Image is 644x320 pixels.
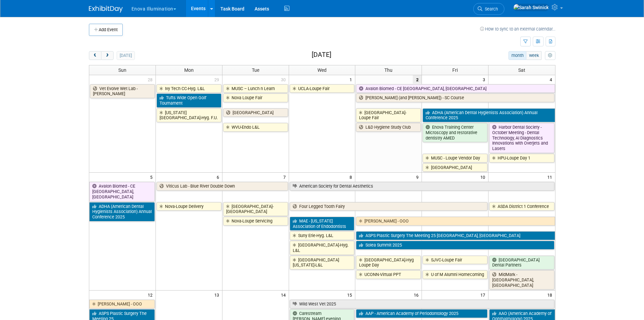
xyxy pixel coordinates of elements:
a: Tufts Wide Open Golf Tournament [157,93,221,107]
a: [GEOGRAPHIC_DATA][US_STATE]-L&L [290,256,355,270]
a: ASDA District 1 Conference [489,202,554,211]
span: 29 [214,75,222,84]
a: Avalon Biomed - CE [GEOGRAPHIC_DATA], [GEOGRAPHIC_DATA] [356,84,555,93]
img: Sarah Swinick [513,4,549,11]
span: 9 [415,173,422,181]
a: L&D Hygiene Study Club [356,123,421,132]
a: [GEOGRAPHIC_DATA]-Hyg. L&L [290,241,355,255]
span: 2 [413,75,422,84]
a: ADHA (American Dental Hygienists Association) Annual Conference 2025 [423,108,555,122]
h2: [DATE] [312,51,331,59]
a: Enova Training Center Microscopy and restorative dentistry AMED [423,123,487,142]
button: month [508,51,526,60]
span: 11 [547,173,555,181]
span: 12 [147,291,156,299]
span: 28 [147,75,156,84]
button: myCustomButton [545,51,555,60]
a: MAE - [US_STATE] Association of Endodontists [290,217,355,231]
span: 1 [349,75,355,84]
a: HPU-Loupe Day 1 [489,154,554,163]
span: 30 [280,75,289,84]
a: Suny Erie-Hyg. L&L [290,231,355,240]
a: [GEOGRAPHIC_DATA]-Loupe Fair [356,108,421,122]
span: 3 [482,75,488,84]
a: American Society for Dental Aesthetics [290,182,554,191]
a: ASPS Plastic Surgery The Meeting 25 [GEOGRAPHIC_DATA], [GEOGRAPHIC_DATA] [356,231,555,240]
a: Wild West Vet 2025 [290,300,554,308]
span: Sun [118,67,126,73]
a: Nova Loupe Fair [223,93,288,102]
a: ADHA (American Dental Hygienists Association) Annual Conference 2025 [89,202,155,221]
a: SJVC-Loupe Fair [423,256,487,264]
a: Ivy Tech CC-Hyg. L&L [157,84,221,93]
a: Search [473,3,504,15]
a: AAP - American Academy of Periodontology 2025 [356,309,487,318]
button: prev [89,51,101,60]
a: Four Legged Tooth Fairy [290,202,488,211]
button: Add Event [89,24,123,36]
span: 18 [547,291,555,299]
span: 15 [347,291,355,299]
a: [GEOGRAPHIC_DATA]-Hyg Loupe Day [356,256,421,270]
span: 8 [349,173,355,181]
span: 10 [480,173,488,181]
span: Wed [317,67,327,73]
a: WVU-Endo L&L [223,123,288,132]
span: 7 [283,173,289,181]
span: Search [482,6,498,12]
span: 16 [413,291,422,299]
span: 4 [549,75,555,84]
a: Nova-Loupe Servicing [223,217,288,226]
a: [PERSON_NAME] (and [PERSON_NAME]) - SC Course [356,93,554,102]
span: Sat [518,67,525,73]
img: ExhibitDay [89,6,123,13]
span: 6 [216,173,222,181]
span: 17 [480,291,488,299]
a: [PERSON_NAME] - OOO [89,300,155,308]
a: [US_STATE][GEOGRAPHIC_DATA]-Hyg. F.U. [157,108,221,122]
span: Tue [252,67,259,73]
a: U of M Alumni Homecoming [423,270,487,279]
a: [GEOGRAPHIC_DATA] [223,108,288,117]
span: 14 [280,291,289,299]
a: [GEOGRAPHIC_DATA]-[GEOGRAPHIC_DATA] [223,202,288,216]
button: next [101,51,114,60]
a: Viticus Lab - Blue River Double Down [157,182,288,191]
a: [GEOGRAPHIC_DATA] [423,163,487,172]
a: Vet Evolve Wet Lab - [PERSON_NAME] [90,84,155,98]
a: MUSC - Loupe Vendor Day [423,154,487,163]
a: MUSC – Lunch n Learn [223,84,288,93]
a: How to sync to an external calendar... [480,26,555,31]
span: Fri [452,67,458,73]
span: Mon [184,67,194,73]
span: Thu [384,67,392,73]
a: MidMark - [GEOGRAPHIC_DATA], [GEOGRAPHIC_DATA] [489,270,554,290]
a: [GEOGRAPHIC_DATA] Dental Partners [489,256,554,270]
a: Solea Summit 2025 [356,241,554,250]
a: UCONN-Virtual PPT [356,270,421,279]
a: Nova-Loupe Delivery [157,202,221,211]
a: Harbor Dental Society - October Meeting - Dental Technology, AI Diagnostics Innovations with Over... [489,123,554,153]
button: week [526,51,542,60]
a: UCLA-Loupe Fair [290,84,355,93]
a: [PERSON_NAME] - OOO [356,217,555,226]
i: Personalize Calendar [548,54,552,58]
a: Avalon Biomed - CE [GEOGRAPHIC_DATA], [GEOGRAPHIC_DATA] [89,182,155,201]
button: [DATE] [117,51,135,60]
span: 13 [214,291,222,299]
span: 5 [149,173,156,181]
